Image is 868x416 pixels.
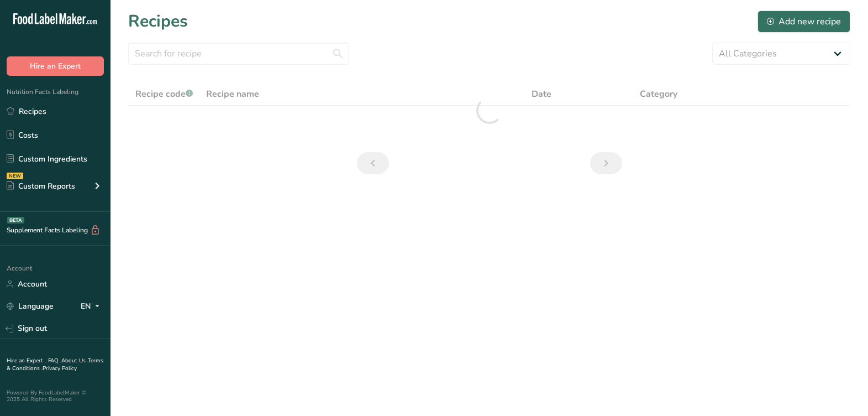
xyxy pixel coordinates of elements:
[7,56,104,76] button: Hire an Expert
[128,43,349,65] input: Search for recipe
[81,300,104,313] div: EN
[7,357,103,372] a: Terms & Conditions .
[43,365,77,372] a: Privacy Policy
[357,152,389,174] a: Previous page
[61,357,88,365] a: About Us .
[128,9,188,34] h1: Recipes
[7,180,75,192] div: Custom Reports
[757,11,850,33] button: Add new recipe
[48,357,61,365] a: FAQ .
[590,152,622,174] a: Next page
[767,15,841,28] div: Add new recipe
[7,389,104,403] div: Powered By FoodLabelMaker © 2025 All Rights Reserved
[7,357,46,365] a: Hire an Expert .
[7,217,24,223] div: BETA
[7,173,23,179] div: NEW
[7,297,54,316] a: Language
